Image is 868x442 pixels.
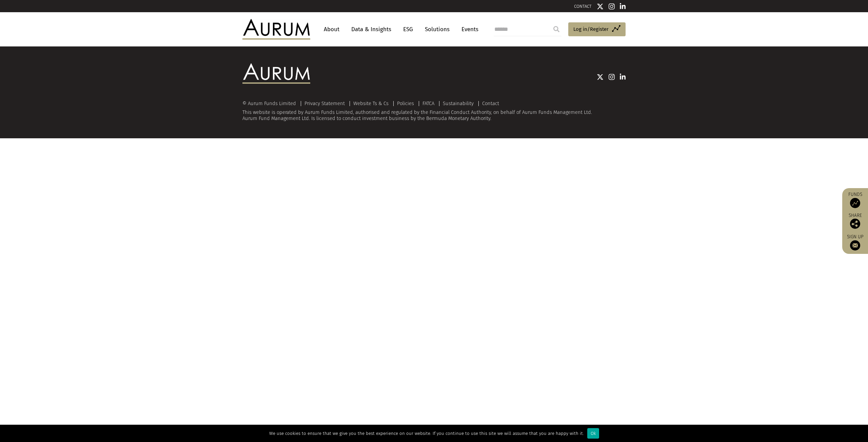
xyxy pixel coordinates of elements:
[242,101,299,106] div: © Aurum Funds Limited
[620,3,626,10] img: Linkedin icon
[550,22,563,36] input: Submit
[348,23,395,36] a: Data & Insights
[609,74,615,80] img: Instagram icon
[568,22,626,37] a: Log in/Register
[242,63,310,84] img: Aurum Logo
[421,23,453,36] a: Solutions
[597,74,604,80] img: Twitter icon
[573,25,609,33] span: Log in/Register
[609,3,615,10] img: Instagram icon
[242,19,310,39] img: Aurum
[397,100,414,106] a: Policies
[304,100,345,106] a: Privacy Statement
[320,23,343,36] a: About
[242,101,626,121] div: This website is operated by Aurum Funds Limited, authorised and regulated by the Financial Conduc...
[443,100,474,106] a: Sustainability
[620,74,626,80] img: Linkedin icon
[400,23,416,36] a: ESG
[422,100,434,106] a: FATCA
[353,100,389,106] a: Website Ts & Cs
[597,3,604,10] img: Twitter icon
[458,23,478,36] a: Events
[482,100,499,106] a: Contact
[574,4,592,9] a: CONTACT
